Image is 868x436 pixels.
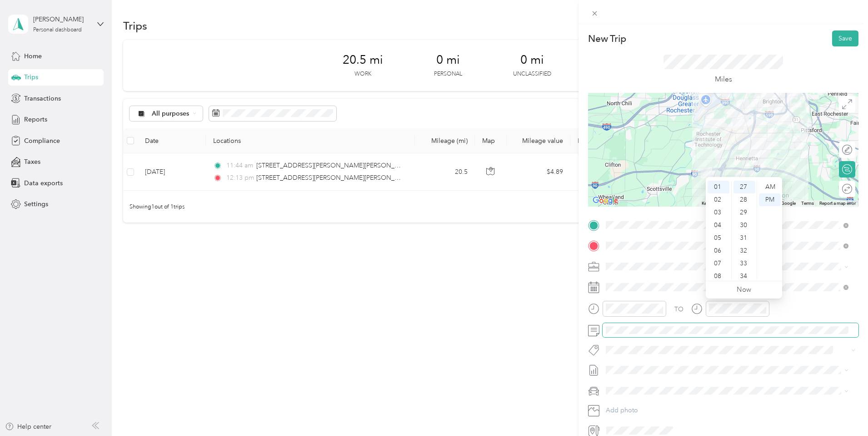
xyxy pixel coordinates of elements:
div: 27 [733,181,755,193]
div: AM [759,181,781,193]
div: 34 [733,270,755,283]
div: PM [759,193,781,206]
div: 29 [733,206,755,219]
button: Save [832,30,858,46]
a: Now [737,285,751,294]
div: 04 [708,219,729,232]
div: 05 [708,232,729,244]
div: 07 [708,257,729,270]
button: Add photo [603,404,858,417]
div: 28 [733,193,755,206]
div: 01 [708,181,729,193]
div: 03 [708,206,729,219]
a: Report a map error [819,201,856,206]
div: 06 [708,244,729,257]
div: 32 [733,244,755,257]
p: New Trip [588,32,626,45]
div: TO [674,304,683,314]
p: Miles [715,74,732,85]
div: 31 [733,232,755,244]
a: Open this area in Google Maps (opens a new window) [590,195,620,207]
iframe: Everlance-gr Chat Button Frame [817,385,868,436]
img: Google [590,195,620,207]
div: 08 [708,270,729,283]
div: 30 [733,219,755,232]
button: Keyboard shortcuts [702,200,741,207]
div: 02 [708,193,729,206]
div: 33 [733,257,755,270]
a: Terms (opens in new tab) [801,201,814,206]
